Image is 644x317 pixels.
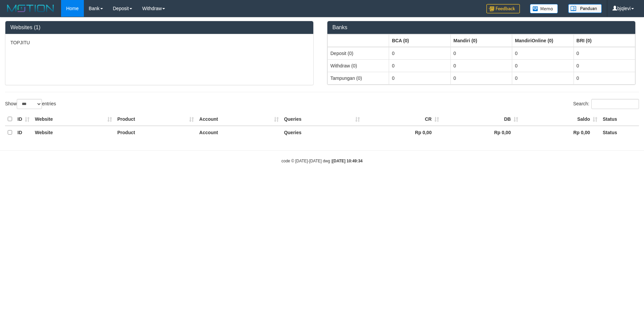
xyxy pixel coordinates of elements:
[450,34,512,47] th: Group: activate to sort column ascending
[591,99,639,109] input: Search:
[450,72,512,84] td: 0
[512,34,574,47] th: Group: activate to sort column ascending
[442,126,521,139] th: Rp 0,00
[574,72,635,84] td: 0
[530,4,558,13] img: Button%20Memo.svg
[328,34,389,47] th: Group: activate to sort column ascending
[5,99,56,109] label: Show entries
[363,126,442,139] th: Rp 0,00
[328,59,389,72] td: Withdraw (0)
[600,113,639,126] th: Status
[600,126,639,139] th: Status
[389,47,450,60] td: 0
[574,34,635,47] th: Group: activate to sort column ascending
[17,99,42,109] select: Showentries
[197,126,281,139] th: Account
[512,72,574,84] td: 0
[574,59,635,72] td: 0
[281,159,363,163] small: code © [DATE]-[DATE] dwg |
[389,34,450,47] th: Group: activate to sort column ascending
[521,126,600,139] th: Rp 0,00
[32,126,115,139] th: Website
[389,59,450,72] td: 0
[197,113,281,126] th: Account
[10,39,308,46] p: TOPJITU
[450,59,512,72] td: 0
[15,126,32,139] th: ID
[573,99,639,109] label: Search:
[115,113,197,126] th: Product
[332,159,363,163] strong: [DATE] 10:49:34
[115,126,197,139] th: Product
[15,113,32,126] th: ID
[389,72,450,84] td: 0
[568,4,602,13] img: panduan.png
[442,113,521,126] th: DB
[363,113,442,126] th: CR
[512,59,574,72] td: 0
[5,3,56,13] img: MOTION_logo.png
[512,47,574,60] td: 0
[328,72,389,84] td: Tampungan (0)
[574,47,635,60] td: 0
[450,47,512,60] td: 0
[10,24,308,31] h3: Websites (1)
[32,113,115,126] th: Website
[281,113,363,126] th: Queries
[486,4,520,13] img: Feedback.jpg
[281,126,363,139] th: Queries
[328,47,389,60] td: Deposit (0)
[521,113,600,126] th: Saldo
[332,24,630,31] h3: Banks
